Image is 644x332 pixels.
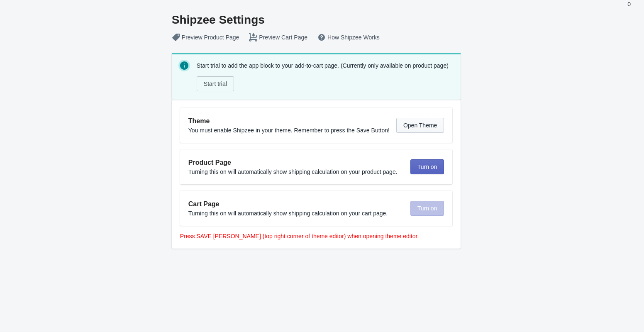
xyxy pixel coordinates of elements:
button: Turn on [410,159,444,174]
span: Turning this on will automatically show shipping calculation on your cart page. [188,210,388,217]
button: Start trial [197,76,234,91]
span: Start trial [204,81,227,87]
button: How Shipzee Works [312,30,385,45]
h2: Theme [188,116,390,126]
span: You must enable Shipzee in your theme. [188,127,293,134]
div: Start trial to add the app block to your add-to-cart page. (Currently only available on product p... [197,60,454,93]
span: Remember to press the Save Button! [294,127,390,134]
span: Turn on [417,164,437,170]
button: Preview Product Page [167,30,244,45]
span: Open Theme [403,122,437,129]
h2: Product Page [188,158,404,168]
p: Press SAVE [PERSON_NAME] (top right corner of theme editor) when opening theme editor. [180,232,453,240]
button: Open Theme [396,118,444,133]
button: Preview Cart Page [244,30,312,45]
h2: Cart Page [188,199,404,209]
h1: Shipzee Settings [172,13,453,27]
span: Turning this on will automatically show shipping calculation on your product page. [188,168,398,175]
